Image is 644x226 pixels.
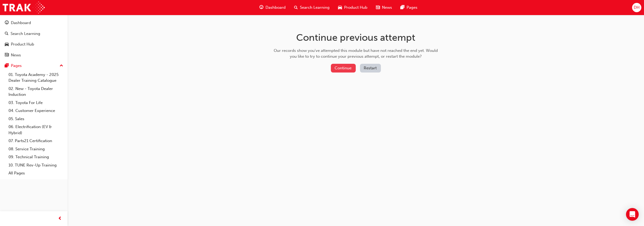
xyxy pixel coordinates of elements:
h1: Continue previous attempt [272,32,440,43]
span: prev-icon [58,215,62,222]
span: News [382,4,392,11]
a: search-iconSearch Learning [290,2,334,13]
span: guage-icon [5,21,9,25]
a: 06. Electrification (EV & Hybrid) [6,123,65,137]
div: Product Hub [11,41,34,47]
a: Product Hub [2,39,65,49]
span: Product Hub [344,4,367,11]
div: Our records show you've attempted this module but have not reached the end yet. Would you like to... [272,48,440,60]
span: news-icon [5,53,9,58]
a: 02. New - Toyota Dealer Induction [6,85,65,99]
a: 08. Service Training [6,145,65,153]
div: Search Learning [11,31,40,37]
span: guage-icon [259,4,263,11]
div: Pages [11,63,22,69]
span: up-icon [60,62,63,69]
button: DashboardSearch LearningProduct HubNews [2,17,65,61]
a: Dashboard [2,18,65,28]
span: car-icon [5,42,9,47]
span: DH [634,4,640,11]
a: 03. Toyota For Life [6,99,65,107]
button: DH [632,3,641,12]
button: Pages [2,61,65,71]
a: News [2,50,65,60]
span: Pages [407,4,417,11]
a: 07. Parts21 Certification [6,137,65,145]
span: car-icon [338,4,342,11]
a: All Pages [6,169,65,177]
a: 04. Customer Experience [6,107,65,115]
a: 05. Sales [6,115,65,123]
div: News [11,52,21,58]
a: car-iconProduct Hub [334,2,372,13]
a: Search Learning [2,29,65,39]
span: search-icon [294,4,298,11]
div: Dashboard [11,20,31,26]
a: pages-iconPages [396,2,422,13]
a: 01. Toyota Academy - 2025 Dealer Training Catalogue [6,71,65,85]
a: 09. Technical Training [6,153,65,161]
a: news-iconNews [372,2,396,13]
button: Restart [360,64,381,73]
span: pages-icon [5,64,9,68]
span: Search Learning [300,4,330,11]
span: search-icon [5,31,8,36]
a: 10. TUNE Rev-Up Training [6,161,65,169]
span: pages-icon [400,4,404,11]
div: Open Intercom Messenger [626,208,639,221]
span: news-icon [376,4,380,11]
button: Continue [331,64,356,73]
span: Dashboard [265,4,286,11]
img: Trak [3,2,45,13]
a: guage-iconDashboard [255,2,290,13]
